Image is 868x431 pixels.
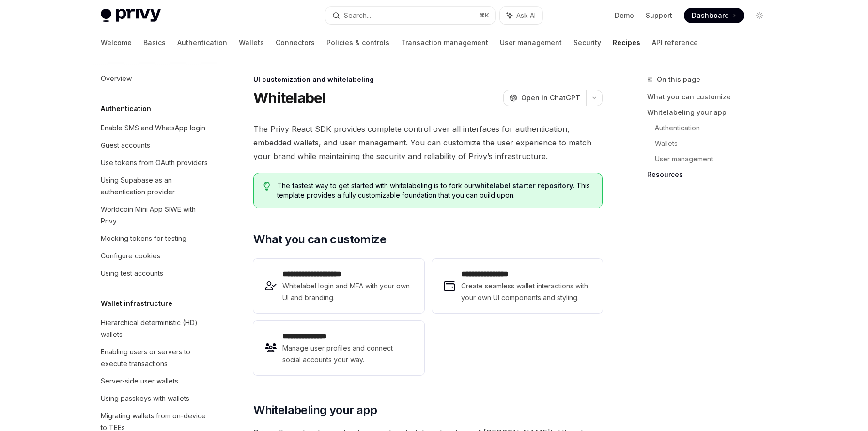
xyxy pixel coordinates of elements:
[101,250,160,262] div: Configure cookies
[475,181,573,190] a: whitelabel starter repository
[646,11,672,20] a: Support
[461,280,591,303] span: Create seamless wallet interactions with your own UI components and styling.
[655,120,775,136] a: Authentication
[253,75,603,84] div: UI customization and whitelabeling
[93,154,217,172] a: Use tokens from OAuth providers
[655,136,775,151] a: Wallets
[684,8,744,23] a: Dashboard
[500,7,542,24] button: Ask AI
[93,70,217,87] a: Overview
[282,342,412,366] span: Manage user profiles and connect social accounts your way.
[647,105,775,120] a: Whitelabeling your app
[101,375,178,387] div: Server-side user wallets
[93,390,217,407] a: Using passkeys with wallets
[655,151,775,167] a: User management
[253,89,326,107] h1: Whitelabel
[93,265,217,282] a: Using test accounts
[101,268,163,279] div: Using test accounts
[652,31,698,54] a: API reference
[239,31,264,54] a: Wallets
[615,11,634,20] a: Demo
[101,204,211,227] div: Worldcoin Mini App SIWE with Privy
[101,298,172,309] h5: Wallet infrastructure
[263,182,270,191] svg: Tip
[253,402,377,418] span: Whitelabeling your app
[93,137,217,154] a: Guest accounts
[93,343,217,372] a: Enabling users or servers to execute transactions
[613,31,640,54] a: Recipes
[503,90,586,106] button: Open in ChatGPT
[500,31,562,54] a: User management
[253,321,424,375] a: **** **** *****Manage user profiles and connect social accounts your way.
[401,31,488,54] a: Transaction management
[101,157,208,169] div: Use tokens from OAuth providers
[326,31,389,54] a: Policies & controls
[101,346,211,369] div: Enabling users or servers to execute transactions
[101,233,186,244] div: Mocking tokens for testing
[93,119,217,137] a: Enable SMS and WhatsApp login
[432,259,603,313] a: **** **** **** *Create seamless wallet interactions with your own UI components and styling.
[253,122,603,163] span: The Privy React SDK provides complete control over all interfaces for authentication, embedded wa...
[93,172,217,201] a: Using Supabase as an authentication provider
[93,314,217,343] a: Hierarchical deterministic (HD) wallets
[101,175,211,198] div: Using Supabase as an authentication provider
[521,93,580,103] span: Open in ChatGPT
[692,11,729,20] span: Dashboard
[479,12,489,19] span: ⌘ K
[516,11,536,20] span: Ask AI
[101,73,132,84] div: Overview
[101,103,151,114] h5: Authentication
[93,201,217,230] a: Worldcoin Mini App SIWE with Privy
[282,280,412,303] span: Whitelabel login and MFA with your own UI and branding.
[143,31,166,54] a: Basics
[277,181,592,200] span: The fastest way to get started with whitelabeling is to fork our . This template provides a fully...
[647,89,775,105] a: What you can customize
[101,9,161,22] img: light logo
[344,10,371,21] div: Search...
[573,31,601,54] a: Security
[101,393,189,404] div: Using passkeys with wallets
[93,230,217,247] a: Mocking tokens for testing
[752,8,767,23] button: Toggle dark mode
[101,140,150,151] div: Guest accounts
[101,317,211,340] div: Hierarchical deterministic (HD) wallets
[253,232,386,247] span: What you can customize
[93,372,217,390] a: Server-side user wallets
[276,31,315,54] a: Connectors
[101,122,205,134] div: Enable SMS and WhatsApp login
[647,167,775,182] a: Resources
[325,7,495,24] button: Search...⌘K
[177,31,227,54] a: Authentication
[93,247,217,265] a: Configure cookies
[101,31,132,54] a: Welcome
[657,74,700,85] span: On this page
